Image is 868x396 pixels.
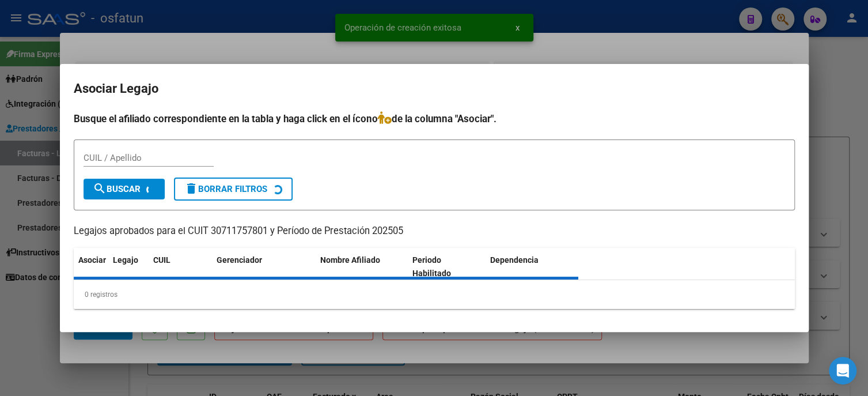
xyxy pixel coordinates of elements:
datatable-header-cell: Asociar [74,248,108,286]
mat-icon: delete [184,182,198,195]
span: CUIL [153,255,170,265]
datatable-header-cell: Gerenciador [212,248,316,286]
p: Legajos aprobados para el CUIT 30711757801 y Período de Prestación 202505 [74,224,795,239]
div: 0 registros [74,280,795,309]
span: Periodo Habilitado [412,255,451,278]
span: Buscar [93,184,141,194]
span: Dependencia [490,255,539,265]
span: Borrar Filtros [184,184,267,194]
span: Nombre Afiliado [320,255,380,265]
button: Buscar [84,179,165,199]
datatable-header-cell: Periodo Habilitado [408,248,486,286]
datatable-header-cell: Legajo [108,248,149,286]
div: Open Intercom Messenger [829,357,856,384]
span: Gerenciador [217,255,262,265]
span: Legajo [113,255,138,265]
mat-icon: search [93,182,107,195]
datatable-header-cell: Dependencia [486,248,578,286]
span: Asociar [78,255,106,265]
h4: Busque el afiliado correspondiente en la tabla y haga click en el ícono de la columna "Asociar". [74,111,795,126]
datatable-header-cell: CUIL [149,248,212,286]
datatable-header-cell: Nombre Afiliado [316,248,408,286]
button: Borrar Filtros [174,178,293,201]
h2: Asociar Legajo [74,78,795,100]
